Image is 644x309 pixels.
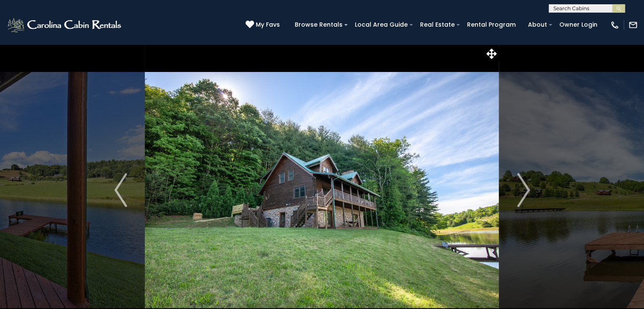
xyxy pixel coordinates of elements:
a: My Favs [246,20,282,30]
img: White-1-2.png [6,17,124,33]
img: mail-regular-white.png [628,20,638,30]
a: Local Area Guide [351,18,412,31]
span: My Favs [256,20,280,29]
a: About [524,18,551,31]
a: Rental Program [463,18,520,31]
a: Owner Login [555,18,602,31]
img: arrow [517,173,530,207]
a: Browse Rentals [290,18,347,31]
a: Real Estate [416,18,459,31]
img: arrow [114,173,127,207]
img: phone-regular-white.png [610,20,619,30]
